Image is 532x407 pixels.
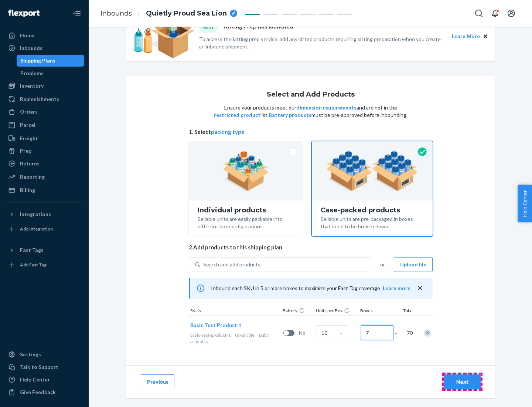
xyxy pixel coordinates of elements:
[17,67,85,79] a: Problems
[4,145,84,157] a: Prep
[20,211,51,218] div: Integrations
[214,111,260,119] button: restricted product
[69,6,84,21] button: Close Navigation
[17,55,85,67] a: Shipping Plans
[20,246,44,254] div: Fast Tags
[299,329,314,337] span: No
[4,132,84,144] a: Freight
[518,185,532,222] button: Help Center
[190,322,241,328] span: Basic Test Product 1
[20,388,56,396] div: Give Feedback
[190,322,241,329] button: Basic Test Product 1
[20,363,58,371] div: Talk to Support
[361,325,393,340] input: Number of boxes
[394,257,433,272] button: Upload file
[198,214,294,230] div: Sellable units are easily packable into different box configurations.
[4,106,84,118] a: Orders
[95,3,243,24] ol: breadcrumbs
[4,374,84,386] a: Help Center
[20,82,44,90] div: Inventory
[235,332,255,338] span: 0 available
[20,44,42,52] div: Inbounds
[8,10,40,17] img: Flexport logo
[198,206,294,214] div: Individual products
[4,93,84,105] a: Replenishments
[321,214,424,230] div: Sellable units are pre-packaged in boxes that need to be broken down.
[380,261,385,268] span: or
[383,285,410,292] button: Learn more
[20,186,35,194] div: Billing
[20,351,41,358] div: Settings
[20,121,35,129] div: Parcel
[4,259,84,271] a: Add Fast Tag
[20,147,31,155] div: Prep
[481,32,490,40] button: Close
[20,262,47,268] div: Add Fast Tag
[199,36,445,50] p: To access the kitting prep service, add any kitted products requiring kitting preparation when yo...
[20,108,38,115] div: Orders
[189,243,433,251] span: 2. Add products to this shipping plan
[4,223,84,235] a: Add Integration
[20,95,59,103] div: Replenishments
[4,361,84,373] a: Talk to Support
[471,6,486,21] button: Open Search Box
[296,104,357,111] button: dimension requirements
[450,378,474,386] div: Next
[189,128,433,136] span: 1. Select
[4,30,84,41] a: Home
[4,171,84,183] a: Reporting
[199,22,218,32] div: NEW
[20,70,44,77] div: Problems
[4,208,84,220] button: Integrations
[359,307,396,315] div: Boxes
[20,173,45,181] div: Reporting
[20,376,50,383] div: Help Center
[224,22,293,32] p: Kitting Prep has launched
[4,119,84,131] a: Parcel
[20,160,40,167] div: Returns
[314,307,359,315] div: Units per Box
[190,332,280,344] div: Baby products
[444,374,481,389] button: Next
[394,329,402,337] span: =
[424,329,431,337] div: Remove Item
[189,278,433,299] div: Inbound each SKU in 5 or more boxes to maximize your Fast Tag coverage
[326,151,418,191] img: case-pack.59cecea509d18c883b923b81aeac6d0b.png
[4,80,84,92] a: Inventory
[213,104,408,119] p: Ensure your products meet our and are not in the list. must be pre-approved before inbounding.
[223,151,269,191] img: individual-pack.facf35554cb0f1810c75b2bd6df2d64e.png
[4,349,84,360] a: Settings
[20,135,38,142] div: Freight
[4,244,84,256] button: Fast Tags
[504,6,519,21] button: Open account menu
[281,307,314,315] div: Battery
[190,332,231,338] span: basic-test-product-1
[416,284,424,292] button: close
[321,206,424,214] div: Case-packed products
[203,261,260,268] div: Search and add products
[189,307,281,315] div: SKUs
[269,111,311,119] button: Battery products
[4,184,84,196] a: Billing
[317,325,349,340] input: Case Quantity
[405,329,413,337] span: 70
[20,57,55,64] div: Shipping Plans
[4,42,84,54] a: Inbounds
[267,91,355,98] h1: Select and Add Products
[396,307,414,315] div: Total
[211,128,245,136] button: packing type
[4,386,84,398] button: Give Feedback
[452,32,480,40] button: Learn More
[20,226,53,232] div: Add Integration
[488,6,502,21] button: Open notifications
[146,9,227,18] span: Quietly Proud Sea Lion
[100,9,132,17] a: Inbounds
[4,158,84,169] a: Returns
[141,374,174,389] button: Previous
[20,32,35,39] div: Home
